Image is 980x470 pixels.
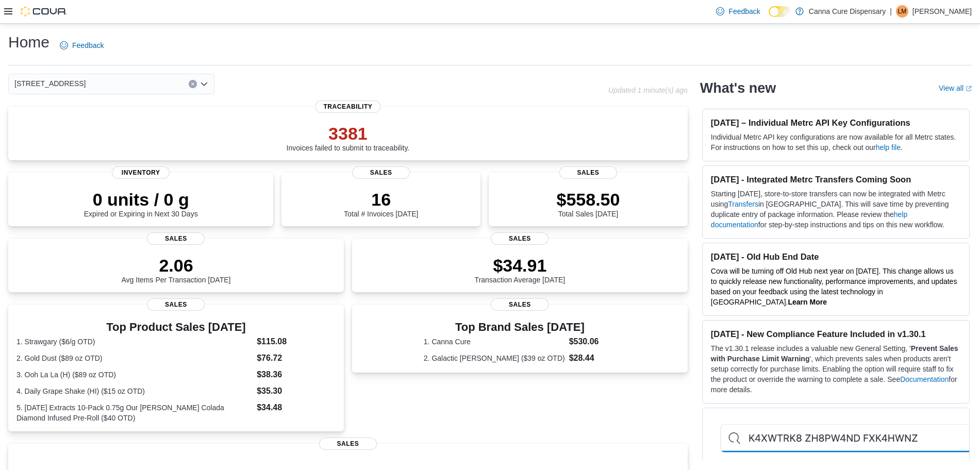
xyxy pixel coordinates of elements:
span: Sales [319,438,377,450]
dd: $38.36 [257,368,336,381]
dd: $115.08 [257,335,336,348]
p: Individual Metrc API key configurations are now available for all Metrc states. For instructions ... [711,132,961,153]
h3: [DATE] - New Compliance Feature Included in v1.30.1 [711,329,961,339]
dt: 5. [DATE] Extracts 10-Pack 0.75g Our [PERSON_NAME] Colada Diamond Infused Pre-Roll ($40 OTD) [16,402,253,423]
div: Avg Items Per Transaction [DATE] [122,255,231,284]
h3: [DATE] – Individual Metrc API Key Configurations [711,117,961,128]
a: Feedback [56,35,108,56]
dt: 3. Ooh La La (H) ($89 oz OTD) [16,370,253,380]
div: Expired or Expiring in Next 30 Days [84,189,198,218]
a: Transfers [728,200,758,208]
h3: [DATE] - Integrated Metrc Transfers Coming Soon [711,174,961,184]
div: Total # Invoices [DATE] [344,189,418,218]
svg: External link [966,86,972,92]
p: 16 [344,189,418,210]
span: Sales [147,298,205,311]
h3: Top Brand Sales [DATE] [424,321,616,333]
dd: $76.72 [257,352,336,364]
dt: 2. Galactic [PERSON_NAME] ($39 oz OTD) [424,353,565,363]
p: Canna Cure Dispensary [809,5,886,18]
dt: 2. Gold Dust ($89 oz OTD) [16,353,253,363]
a: View allExternal link [939,84,972,92]
span: LM [898,5,907,18]
span: Feedback [72,40,104,51]
span: Sales [559,166,617,179]
p: 3381 [287,123,410,144]
span: Sales [491,298,549,311]
div: Total Sales [DATE] [557,189,620,218]
p: | [890,5,892,18]
span: Feedback [728,6,760,16]
p: Updated 1 minute(s) ago [608,86,688,94]
span: Sales [491,232,549,245]
h3: [DATE] - Old Hub End Date [711,251,961,262]
span: Traceability [315,100,380,113]
input: Dark Mode [769,6,790,17]
span: [STREET_ADDRESS] [14,77,86,90]
p: $558.50 [557,189,620,210]
div: Linnelle Mitchell [896,5,908,18]
dd: $34.48 [257,401,336,414]
p: 2.06 [122,255,231,276]
p: 0 units / 0 g [84,189,198,210]
a: help documentation [711,210,907,229]
dt: 4. Daily Grape Shake (HI) ($15 oz OTD) [16,386,253,396]
a: Documentation [900,375,949,383]
button: Clear input [189,80,197,88]
dt: 1. Strawgary ($6/g OTD) [16,337,253,347]
span: Cova will be turning off Old Hub next year on [DATE]. This change allows us to quickly release ne... [711,267,957,306]
dd: $28.44 [569,352,616,364]
button: Open list of options [200,80,208,88]
h2: What's new [700,80,776,96]
div: Invoices failed to submit to traceability. [287,123,410,152]
span: Sales [352,166,410,179]
a: help file [876,143,901,152]
span: Sales [147,232,205,245]
p: Starting [DATE], store-to-store transfers can now be integrated with Metrc using in [GEOGRAPHIC_D... [711,189,961,230]
p: [PERSON_NAME] [912,5,972,18]
p: The v1.30.1 release includes a valuable new General Setting, ' ', which prevents sales when produ... [711,343,961,395]
p: $34.91 [475,255,566,276]
h3: Top Product Sales [DATE] [16,321,336,333]
span: Inventory [112,166,170,179]
strong: Prevent Sales with Purchase Limit Warning [711,344,958,363]
a: Feedback [712,1,764,22]
a: Learn More [788,298,826,306]
h1: Home [8,32,49,53]
div: Transaction Average [DATE] [475,255,566,284]
dd: $530.06 [569,335,616,348]
dt: 1. Canna Cure [424,337,565,347]
img: Cova [21,6,67,16]
dd: $35.30 [257,385,336,397]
